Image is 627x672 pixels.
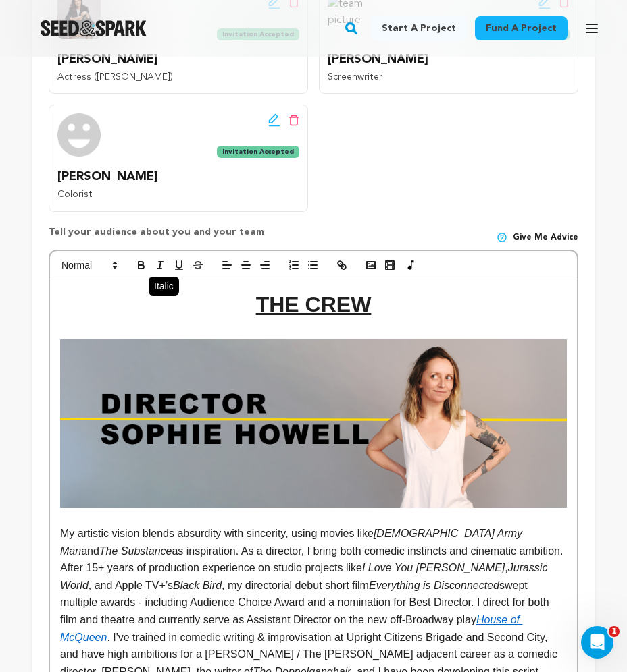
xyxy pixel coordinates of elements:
em: Everything is Disconnected [369,580,499,591]
a: Fund a project [475,16,568,40]
a: Start a project [371,16,467,40]
em: Black Bird [173,580,222,591]
p: [PERSON_NAME] [328,50,570,69]
iframe: Intercom live chat [581,626,613,659]
span: Screenwriter [328,72,382,82]
span: 1 [609,626,620,637]
img: 1757441947-directors%20statement.jpg [60,339,567,508]
span: Actress [57,72,91,82]
u: THE CREW [256,292,372,316]
p: [PERSON_NAME] [57,50,299,69]
img: Seed&Spark Logo Dark Mode [41,20,147,36]
span: Colorist [57,190,93,199]
a: Seed&Spark Homepage [41,20,147,36]
span: ([PERSON_NAME]) [94,72,173,82]
em: The Substance [99,545,172,557]
em: I Love You [PERSON_NAME] [362,562,505,573]
span: Give me advice [513,232,578,243]
p: [PERSON_NAME] [57,167,299,187]
img: team picture [57,113,101,157]
p: Tell your audience about you and your team [49,225,264,250]
img: help-circle.svg [497,232,507,243]
em: Jurassic World [60,562,551,591]
a: House of McQueen [60,614,523,643]
span: Invitation Accepted [217,146,299,158]
em: [DEMOGRAPHIC_DATA] Army Man [60,528,526,557]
